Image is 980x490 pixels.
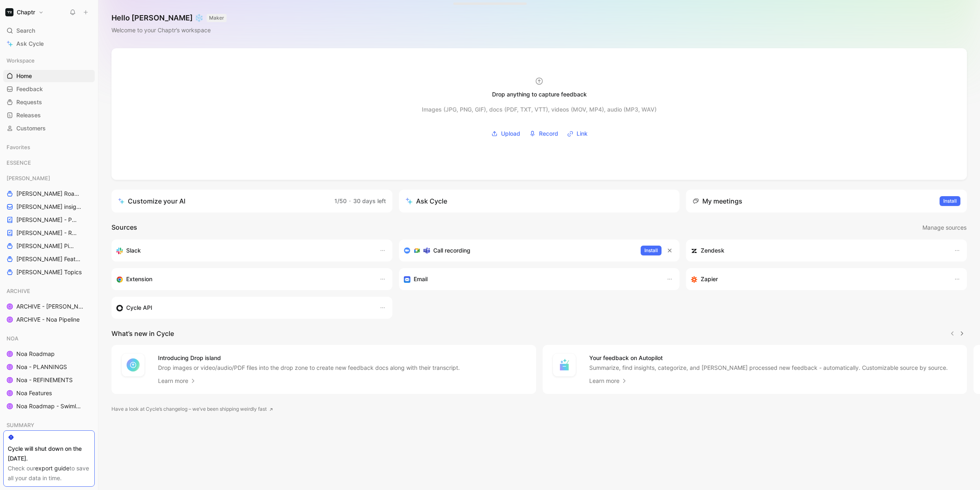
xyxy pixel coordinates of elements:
[111,405,273,413] a: Have a look at Cycle’s changelog – we’ve been shipping weirdly fast
[3,7,46,18] button: ChaptrChaptr
[3,266,95,278] a: [PERSON_NAME] Topics
[111,222,137,233] h2: Sources
[16,203,83,211] span: [PERSON_NAME] insights
[16,26,35,36] span: Search
[7,174,50,182] span: [PERSON_NAME]
[501,129,520,139] span: Upload
[3,141,95,153] div: Favorites
[922,223,967,233] span: Manage sources
[16,216,78,224] span: [PERSON_NAME] - PLANNINGS
[691,274,946,284] div: Capture feedback from thousands of sources with Zapier (survey results, recordings, sheets, etc).
[158,353,460,363] h4: Introducing Drop island
[116,274,371,284] div: Capture feedback from anywhere on the web
[126,303,152,313] h3: Cycle API
[3,374,95,386] a: Noa - REFINEMENTS
[644,246,658,255] span: Install
[526,128,561,140] button: Record
[3,387,95,399] a: Noa Features
[111,190,392,213] a: Customize your AI1/50·30 days left
[589,353,948,363] h4: Your feedback on Autopilot
[3,122,95,134] a: Customers
[492,89,587,99] div: Drop anything to capture feedback
[16,350,55,358] span: Noa Roadmap
[116,303,371,313] div: Sync customers & send feedback from custom sources. Get inspired by our favorite use case
[3,348,95,360] a: Noa Roadmap
[3,400,95,412] a: Noa Roadmap - Swimlanes
[3,172,95,278] div: [PERSON_NAME][PERSON_NAME] Roadmap - open items[PERSON_NAME] insights[PERSON_NAME] - PLANNINGS[PE...
[16,242,76,250] span: [PERSON_NAME] Pipeline
[16,111,41,119] span: Releases
[16,389,52,397] span: Noa Features
[16,315,80,324] span: ARCHIVE - Noa Pipeline
[422,105,657,114] div: Images (JPG, PNG, GIF), docs (PDF, TXT, VTT), videos (MOV, MP4), audio (MP3, WAV)
[701,274,718,284] h3: Zapier
[349,197,351,204] span: ·
[404,274,659,284] div: Forward emails to your feedback inbox
[3,419,95,431] div: SUMMARY
[940,196,960,206] button: Install
[3,157,95,171] div: ESSENCE
[111,25,227,35] div: Welcome to your Chaptr’s workspace
[433,246,470,255] h3: Call recording
[3,285,95,297] div: ARCHIVE
[3,172,95,184] div: [PERSON_NAME]
[353,197,386,204] span: 30 days left
[399,190,680,213] button: Ask Cycle
[3,227,95,239] a: [PERSON_NAME] - REFINEMENTS
[7,159,31,167] span: ESSENCE
[3,38,95,50] a: Ask Cycle
[158,376,196,386] a: Learn more
[7,56,35,65] span: Workspace
[405,196,447,206] div: Ask Cycle
[16,39,44,49] span: Ask Cycle
[488,128,523,140] button: Upload
[16,255,84,263] span: [PERSON_NAME] Features
[7,421,34,429] span: SUMMARY
[577,129,588,139] span: Link
[8,463,90,483] div: Check our to save all your data in time.
[7,334,18,342] span: NOA
[539,129,558,139] span: Record
[701,246,724,255] h3: Zendesk
[16,363,67,371] span: Noa - PLANNINGS
[5,8,13,16] img: Chaptr
[158,364,460,372] p: Drop images or video/audio/PDF files into the drop zone to create new feedback docs along with th...
[3,300,95,313] a: ARCHIVE - [PERSON_NAME] Pipeline
[414,274,428,284] h3: Email
[3,313,95,326] a: ARCHIVE - Noa Pipeline
[3,419,95,434] div: SUMMARY
[3,83,95,95] a: Feedback
[404,246,635,255] div: Record & transcribe meetings from Zoom, Meet & Teams.
[3,70,95,82] a: Home
[3,25,95,37] div: Search
[16,124,46,132] span: Customers
[16,268,82,276] span: [PERSON_NAME] Topics
[3,332,95,412] div: NOANoa RoadmapNoa - PLANNINGSNoa - REFINEMENTSNoa FeaturesNoa Roadmap - Swimlanes
[207,14,227,22] button: MAKER
[16,376,73,384] span: Noa - REFINEMENTS
[16,302,86,311] span: ARCHIVE - [PERSON_NAME] Pipeline
[3,109,95,121] a: Releases
[3,201,95,213] a: [PERSON_NAME] insights
[922,222,967,233] button: Manage sources
[3,188,95,200] a: [PERSON_NAME] Roadmap - open items
[3,157,95,169] div: ESSENCE
[111,329,174,338] h2: What’s new in Cycle
[7,143,30,151] span: Favorites
[693,196,742,206] div: My meetings
[16,402,84,410] span: Noa Roadmap - Swimlanes
[589,364,948,372] p: Summarize, find insights, categorize, and [PERSON_NAME] processed new feedback - automatically. C...
[564,128,590,140] button: Link
[3,253,95,265] a: [PERSON_NAME] Features
[16,229,79,237] span: [PERSON_NAME] - REFINEMENTS
[116,246,371,255] div: Sync your customers, send feedback and get updates in Slack
[3,214,95,226] a: [PERSON_NAME] - PLANNINGS
[16,85,43,93] span: Feedback
[16,98,42,106] span: Requests
[3,285,95,326] div: ARCHIVEARCHIVE - [PERSON_NAME] PipelineARCHIVE - Noa Pipeline
[126,274,152,284] h3: Extension
[3,96,95,108] a: Requests
[118,196,185,206] div: Customize your AI
[16,190,81,198] span: [PERSON_NAME] Roadmap - open items
[943,197,957,205] span: Install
